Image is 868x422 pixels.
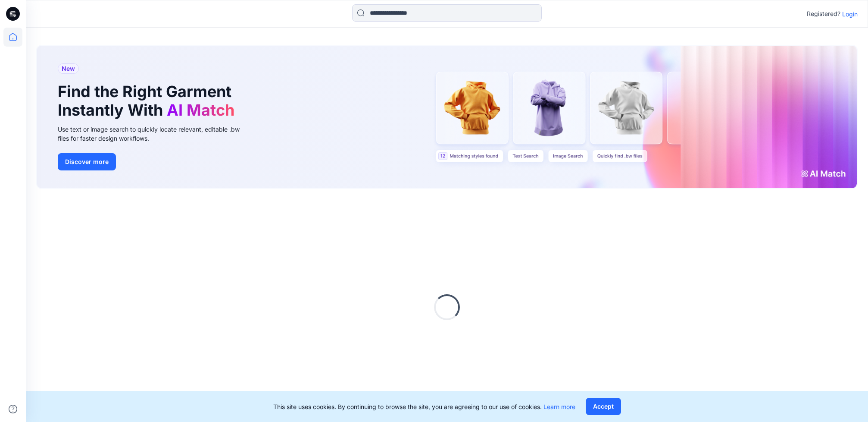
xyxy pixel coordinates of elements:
[807,9,840,19] p: Registered?
[543,403,575,410] a: Learn more
[167,101,234,120] span: AI Match
[62,63,75,74] span: New
[586,398,621,415] button: Accept
[842,9,858,19] p: Login
[58,125,252,143] div: Use text or image search to quickly locate relevant, editable .bw files for faster design workflows.
[273,402,575,411] p: This site uses cookies. By continuing to browse the site, you are agreeing to our use of cookies.
[58,82,239,120] h1: Find the Right Garment Instantly With
[58,153,116,170] button: Discover more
